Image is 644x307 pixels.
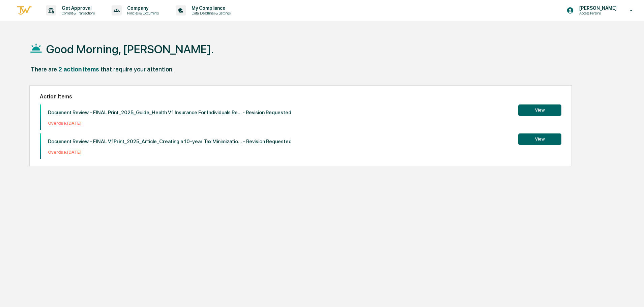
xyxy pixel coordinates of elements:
[56,11,98,16] p: Content & Transactions
[40,93,561,100] h2: Action Items
[48,150,292,155] p: Overdue: [DATE]
[48,121,291,126] p: Overdue: [DATE]
[58,66,99,73] div: 2 action items
[100,66,174,73] div: that require your attention.
[122,11,162,16] p: Policies & Documents
[48,110,291,116] p: Document Review - FINAL Print_2025_Guide_Health V1 Insurance For Individuals Re... - Revision Req...
[574,11,620,16] p: Access Persons
[574,5,620,11] p: [PERSON_NAME]
[48,139,292,145] p: Document Review - FINAL V1Print_2025_Article_Creating a 10-year Tax Minimizatio... - Revision Req...
[31,66,57,73] div: There are
[518,135,561,142] a: View
[518,133,561,145] button: View
[16,5,32,16] img: logo
[186,5,234,11] p: My Compliance
[122,5,162,11] p: Company
[186,11,234,16] p: Data, Deadlines & Settings
[56,5,98,11] p: Get Approval
[518,104,561,116] button: View
[46,42,214,56] h1: Good Morning, [PERSON_NAME].
[518,106,561,113] a: View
